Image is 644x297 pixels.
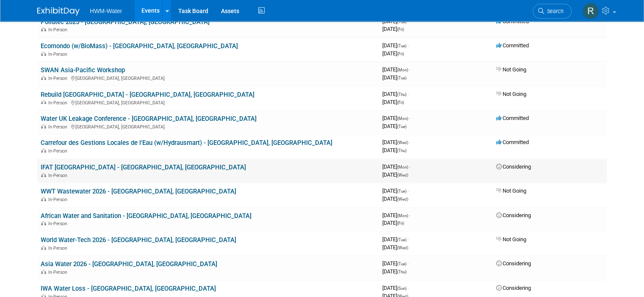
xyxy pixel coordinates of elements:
span: Committed [496,139,529,145]
a: Search [533,4,572,19]
span: Considering [496,163,531,170]
span: (Fri) [397,52,404,56]
span: [DATE] [382,99,404,105]
a: African Water and Sanitation - [GEOGRAPHIC_DATA], [GEOGRAPHIC_DATA] [41,212,252,220]
span: [DATE] [382,196,408,202]
div: [GEOGRAPHIC_DATA], [GEOGRAPHIC_DATA] [41,123,376,130]
span: (Fri) [397,27,404,32]
span: [DATE] [382,244,408,251]
span: [DATE] [382,220,404,226]
span: Considering [496,285,531,291]
span: (Tue) [397,124,406,129]
span: (Mon) [397,165,408,169]
span: Not Going [496,66,526,73]
img: In-Person Event [41,148,46,153]
span: (Tue) [397,262,406,266]
span: (Mon) [397,116,408,121]
span: [DATE] [382,123,406,129]
a: Asia Water 2026 - [GEOGRAPHIC_DATA], [GEOGRAPHIC_DATA] [41,260,217,268]
span: [DATE] [382,188,409,194]
span: Considering [496,260,531,267]
span: - [408,188,409,194]
span: In-Person [48,197,70,202]
img: In-Person Event [41,52,46,56]
span: In-Person [48,221,70,226]
span: HWM-Water [90,8,122,14]
span: (Fri) [397,221,404,226]
img: In-Person Event [41,27,46,31]
span: [DATE] [382,285,409,291]
span: - [409,212,411,218]
a: IWA Water Loss - [GEOGRAPHIC_DATA], [GEOGRAPHIC_DATA] [41,285,216,292]
span: [DATE] [382,42,409,49]
span: Not Going [496,91,526,97]
div: [GEOGRAPHIC_DATA], [GEOGRAPHIC_DATA] [41,74,376,81]
a: World Water-Tech 2026 - [GEOGRAPHIC_DATA], [GEOGRAPHIC_DATA] [41,236,236,244]
img: Rhys Salkeld [583,3,599,19]
span: (Mon) [397,68,408,72]
span: - [408,91,409,97]
a: Pollutec 2025 - [GEOGRAPHIC_DATA], [GEOGRAPHIC_DATA] [41,18,210,26]
span: [DATE] [382,74,406,81]
span: [DATE] [382,163,411,170]
span: - [408,18,409,25]
span: (Wed) [397,140,408,145]
span: (Thu) [397,270,406,274]
span: (Wed) [397,245,408,250]
span: [DATE] [382,236,409,243]
span: [DATE] [382,139,411,145]
span: - [409,115,411,121]
span: [DATE] [382,115,411,121]
span: In-Person [48,270,70,275]
img: In-Person Event [41,124,46,128]
img: In-Person Event [41,100,46,104]
a: Rebuild [GEOGRAPHIC_DATA] - [GEOGRAPHIC_DATA], [GEOGRAPHIC_DATA] [41,91,254,98]
span: (Mon) [397,213,408,218]
span: (Tue) [397,19,406,24]
span: - [409,163,411,170]
span: Committed [496,42,529,49]
span: (Wed) [397,173,408,177]
span: Not Going [496,236,526,243]
a: Water UK Leakage Conference - [GEOGRAPHIC_DATA], [GEOGRAPHIC_DATA] [41,115,257,123]
span: (Sun) [397,286,406,291]
img: In-Person Event [41,173,46,177]
span: [DATE] [382,172,408,178]
span: Search [544,8,564,14]
span: (Tue) [397,76,406,80]
span: - [408,42,409,49]
span: [DATE] [382,260,409,267]
span: - [408,285,409,291]
img: In-Person Event [41,245,46,250]
span: - [408,236,409,243]
span: [DATE] [382,66,411,73]
span: In-Person [48,124,70,130]
span: Not Going [496,188,526,194]
span: [DATE] [382,18,409,25]
span: Committed [496,115,529,121]
span: In-Person [48,148,70,154]
span: In-Person [48,173,70,178]
div: [GEOGRAPHIC_DATA], [GEOGRAPHIC_DATA] [41,99,376,106]
img: In-Person Event [41,270,46,274]
span: - [409,66,411,73]
span: (Thu) [397,148,406,153]
span: In-Person [48,52,70,57]
img: ExhibitDay [37,7,80,16]
span: [DATE] [382,50,404,57]
span: In-Person [48,245,70,251]
span: (Thu) [397,92,406,97]
span: [DATE] [382,212,411,218]
a: WWT Wastewater 2026 - [GEOGRAPHIC_DATA], [GEOGRAPHIC_DATA] [41,188,236,195]
img: In-Person Event [41,197,46,201]
span: - [408,260,409,267]
a: Ecomondo (w/BioMass) - [GEOGRAPHIC_DATA], [GEOGRAPHIC_DATA] [41,42,238,50]
span: (Fri) [397,100,404,105]
span: In-Person [48,100,70,106]
img: In-Person Event [41,221,46,225]
span: (Tue) [397,237,406,242]
span: (Tue) [397,189,406,193]
img: In-Person Event [41,76,46,80]
a: Carrefour des Gestions Locales de l'Eau (w/Hydrausmart) - [GEOGRAPHIC_DATA], [GEOGRAPHIC_DATA] [41,139,332,147]
span: Considering [496,212,531,218]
